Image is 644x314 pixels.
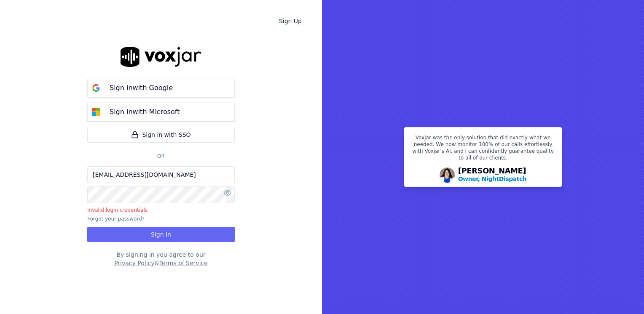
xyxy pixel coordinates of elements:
[409,134,557,165] p: Voxjar was the only solution that did exactly what we needed. We now monitor 100% of our calls ef...
[87,216,145,222] button: Forgot your password?
[440,168,455,183] img: Avatar
[121,47,201,67] img: logo
[87,166,235,183] input: Email
[88,80,105,96] img: google Sign in button
[154,153,168,160] span: Or
[458,167,527,183] div: [PERSON_NAME]
[110,107,180,117] p: Sign in with Microsoft
[272,13,309,29] a: Sign Up
[87,227,235,242] button: Sign In
[114,259,154,267] button: Privacy Policy
[87,250,235,267] div: By signing in you agree to our &
[87,127,235,143] a: Sign in with SSO
[87,79,235,98] button: Sign inwith Google
[110,83,173,93] p: Sign in with Google
[159,259,207,267] button: Terms of Service
[88,104,105,120] img: microsoft Sign in button
[87,207,235,213] p: Invalid login credentials
[87,103,235,122] button: Sign inwith Microsoft
[458,175,527,183] p: Owner, NightDispatch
